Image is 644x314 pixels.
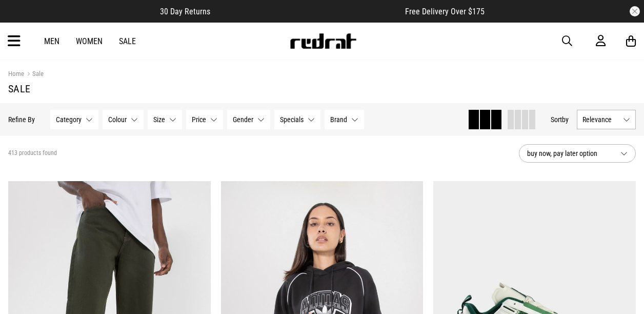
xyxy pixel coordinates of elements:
[519,144,636,163] button: buy now, pay later option
[50,110,98,129] button: Category
[8,149,57,158] span: 413 products found
[192,115,206,124] span: Price
[119,36,136,46] a: Sale
[186,110,223,129] button: Price
[233,115,253,124] span: Gender
[8,83,636,95] h1: Sale
[103,110,144,129] button: Colour
[405,7,485,16] span: Free Delivery Over $175
[44,36,59,46] a: Men
[289,33,357,49] img: Redrat logo
[325,110,364,129] button: Brand
[153,115,165,124] span: Size
[8,70,24,77] a: Home
[582,115,619,124] span: Relevance
[24,70,44,80] a: Sale
[274,110,320,129] button: Specials
[227,110,270,129] button: Gender
[231,6,385,16] iframe: Customer reviews powered by Trustpilot
[527,147,612,160] span: buy now, pay later option
[108,115,127,124] span: Colour
[56,115,82,124] span: Category
[330,115,347,124] span: Brand
[551,113,569,126] button: Sortby
[577,110,636,129] button: Relevance
[76,36,103,46] a: Women
[280,115,304,124] span: Specials
[148,110,182,129] button: Size
[160,7,210,16] span: 30 Day Returns
[8,115,35,124] p: Refine By
[562,115,569,124] span: by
